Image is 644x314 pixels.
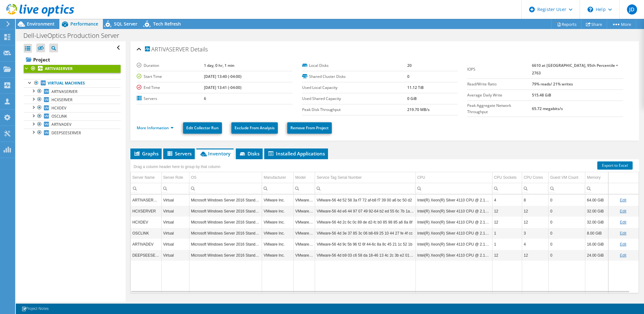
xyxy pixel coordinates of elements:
[315,195,415,206] td: Column Service Tag Serial Number, Value VMware-56 4d 52 58 3a f7 72 af-b8 f7 39 00 a6 bc 50 d2
[24,79,121,87] a: Virtual Machines
[51,130,81,136] span: DEEPSEESERVER
[189,239,262,250] td: Column OS, Value Microsoft Windows Server 2016 Standard
[549,172,585,183] td: Guest VM Count Column
[492,228,522,239] td: Column CPU Sockets, Value 1
[522,217,549,228] td: Column CPU Cores, Value 12
[70,21,98,27] span: Performance
[183,122,222,134] a: Edit Collector Run
[620,231,626,235] a: Edit
[620,209,626,213] a: Edit
[492,250,522,261] td: Column CPU Sockets, Value 12
[317,174,362,181] div: Service Tag Serial Number
[262,217,294,228] td: Column Manufacturer, Value VMware Inc.
[532,81,573,87] b: 79% reads/ 21% writes
[585,172,608,183] td: Memory Column
[231,122,278,134] a: Exclude From Analysis
[262,228,294,239] td: Column Manufacturer, Value VMware Inc.
[24,112,121,120] a: OSCLINK
[114,21,137,27] span: SQL Server
[302,73,408,80] label: Shared Cluster Disks
[315,239,415,250] td: Column Service Tag Serial Number, Value VMware-56 4d 9c 5b 96 f2 6f 44-6c 8a 8c 45 21 1c 52 1b
[294,228,315,239] td: Column Model, Value VMware71
[132,162,222,171] div: Drag a column header here to group by that column
[467,92,532,98] label: Average Daily Write
[522,206,549,217] td: Column CPU Cores, Value 12
[549,250,585,261] td: Column Guest VM Count, Value 0
[522,228,549,239] td: Column CPU Cores, Value 3
[549,183,585,194] td: Column Guest VM Count, Filter cell
[189,206,262,217] td: Column OS, Value Microsoft Windows Server 2016 Standard
[522,172,549,183] td: CPU Cores Column
[191,174,196,181] div: OS
[239,150,259,157] span: Disks
[137,73,204,80] label: Start Time
[161,239,189,250] td: Column Server Role, Value Virtual
[492,217,522,228] td: Column CPU Sockets, Value 12
[51,97,72,102] span: HCXSERVER
[585,183,608,194] td: Column Memory, Filter cell
[620,253,626,258] a: Edit
[24,55,121,65] a: Project
[620,242,626,247] a: Edit
[145,46,189,53] span: ARTIVASERVER
[294,172,315,183] td: Model Column
[262,250,294,261] td: Column Manufacturer, Value VMware Inc.
[204,74,241,79] b: [DATE] 13:40 (-04:00)
[494,174,516,181] div: CPU Sockets
[522,250,549,261] td: Column CPU Cores, Value 12
[315,250,415,261] td: Column Service Tag Serial Number, Value VMware-56 4d b9 03 c6 58 da 18-46 13 4c 2c 3b e2 01 89
[585,195,608,206] td: Column Memory, Value 64.00 GiB
[163,252,188,259] div: Virtual
[161,217,189,228] td: Column Server Role, Value Virtual
[549,195,585,206] td: Column Guest VM Count, Value 0
[585,228,608,239] td: Column Memory, Value 8.00 GiB
[189,250,262,261] td: Column OS, Value Microsoft Windows Server 2016 Standard
[131,206,161,217] td: Column Server Name, Value HCXSERVER
[163,174,183,181] div: Server Role
[137,96,204,102] label: Servers
[294,250,315,261] td: Column Model, Value VMware71
[189,228,262,239] td: Column OS, Value Microsoft Windows Server 2016 Standard
[315,217,415,228] td: Column Service Tag Serial Number, Value VMware-56 4d 2c 6c 0c 89 de d2-fc b0 85 98 85 a6 8a 8f
[415,250,492,261] td: Column CPU, Value Intel(R) Xeon(R) Silver 4110 CPU @ 2.10GHz
[587,7,593,12] svg: \n
[161,195,189,206] td: Column Server Role, Value Virtual
[415,206,492,217] td: Column CPU, Value Intel(R) Xeon(R) Silver 4110 CPU @ 2.10GHz
[585,206,608,217] td: Column Memory, Value 32.00 GiB
[200,150,230,157] span: Inventory
[131,250,161,261] td: Column Server Name, Value DEEPSEESERVER
[522,239,549,250] td: Column CPU Cores, Value 4
[587,174,600,181] div: Memory
[467,81,532,87] label: Read/Write Ratio
[51,89,77,94] span: ARTIVASERVER
[549,217,585,228] td: Column Guest VM Count, Value 0
[24,65,121,73] a: ARTIVASERVER
[467,66,532,73] label: IOPS
[532,63,618,76] b: 6610 at [GEOGRAPHIC_DATA], 95th Percentile = 2763
[620,220,626,224] a: Edit
[161,206,189,217] td: Column Server Role, Value Virtual
[51,113,67,119] span: OSCLINK
[532,106,563,111] b: 65.72 megabits/s
[189,183,262,194] td: Column OS, Filter cell
[131,172,161,183] td: Server Name Column
[45,66,73,71] b: ARTIVASERVER
[550,174,578,181] div: Guest VM Count
[24,129,121,137] a: DEEPSEESERVER
[315,228,415,239] td: Column Service Tag Serial Number, Value VMware-56 4d 3e 37 85 3c 06 b8-69 25 10 44 27 fe 4f cc
[585,250,608,261] td: Column Memory, Value 24.00 GiB
[315,206,415,217] td: Column Service Tag Serial Number, Value VMware-56 4d e6 44 97 07 49 92-64 b2 ed 55 6c 7b 1a 39
[417,174,425,181] div: CPU
[163,218,188,226] div: Virtual
[407,85,424,90] b: 11.12 TiB
[492,239,522,250] td: Column CPU Sockets, Value 1
[302,62,408,69] label: Local Disks
[549,228,585,239] td: Column Guest VM Count, Value 0
[294,217,315,228] td: Column Model, Value VMware71
[407,107,430,112] b: 219.70 MB/s
[302,84,408,91] label: Used Local Capacity
[137,84,204,91] label: End Time
[137,125,174,131] a: More Information
[161,228,189,239] td: Column Server Role, Value Virtual
[415,183,492,194] td: Column CPU, Filter cell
